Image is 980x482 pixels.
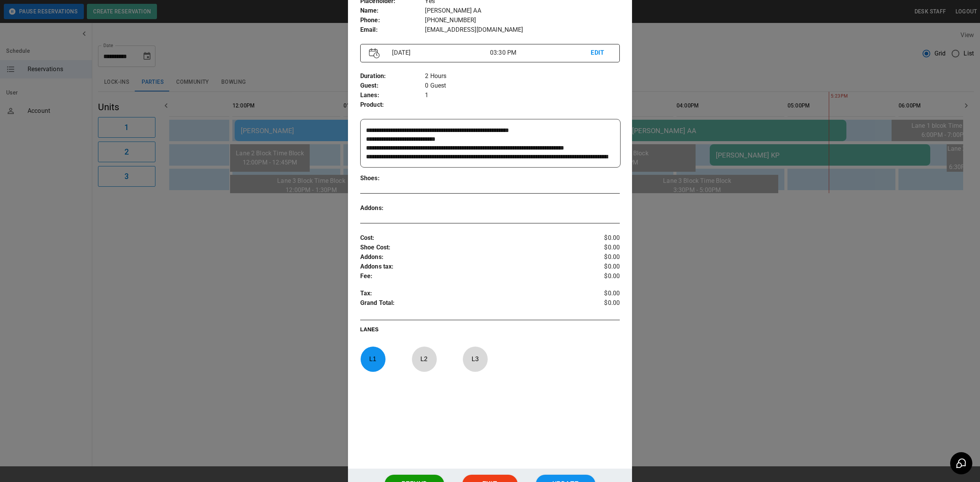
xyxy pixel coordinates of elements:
p: Grand Total : [360,298,577,310]
p: 1 [425,91,620,100]
p: $0.00 [577,252,620,262]
p: $0.00 [577,243,620,252]
p: $0.00 [577,272,620,281]
img: Vector [369,48,380,59]
p: Fee : [360,272,577,281]
p: Duration : [360,72,425,81]
p: Phone : [360,16,425,25]
p: 03:30 PM [490,48,591,57]
p: Addons tax : [360,262,577,272]
p: [PHONE_NUMBER] [425,16,620,25]
p: [PERSON_NAME] AA [425,6,620,16]
p: $0.00 [577,262,620,272]
p: L 3 [462,350,488,368]
p: [DATE] [389,48,490,57]
p: Addons : [360,204,425,213]
p: Email : [360,25,425,35]
p: $0.00 [577,289,620,298]
p: LANES [360,326,620,336]
p: EDIT [591,48,611,58]
p: Cost : [360,233,577,243]
p: 2 Hours [425,72,620,81]
p: Shoes : [360,174,425,183]
p: Tax : [360,289,577,298]
p: Name : [360,6,425,16]
p: Addons : [360,252,577,262]
p: L 1 [360,350,385,368]
p: Shoe Cost : [360,243,577,252]
p: 0 Guest [425,81,620,91]
p: $0.00 [577,233,620,243]
p: Guest : [360,81,425,91]
p: Product : [360,100,425,110]
p: $0.00 [577,298,620,310]
p: [EMAIL_ADDRESS][DOMAIN_NAME] [425,25,620,35]
p: Lanes : [360,91,425,100]
p: L 2 [412,350,437,368]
